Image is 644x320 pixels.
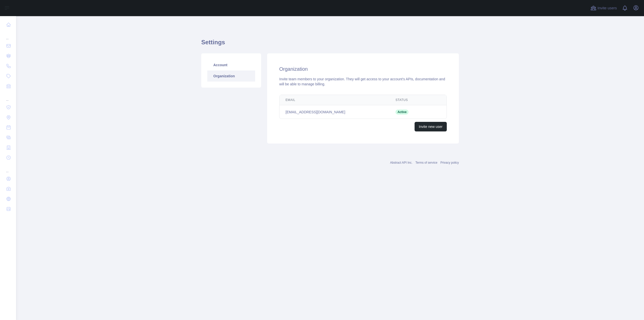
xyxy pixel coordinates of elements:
td: [EMAIL_ADDRESS][DOMAIN_NAME] [279,105,389,119]
h2: Organization [279,65,447,73]
div: ... [4,163,12,173]
h1: Settings [201,38,459,50]
a: Privacy policy [440,161,459,164]
a: Account [207,59,255,70]
button: Invite users [589,4,618,12]
div: ... [4,92,12,102]
th: Email [279,95,389,105]
span: Invite users [597,5,617,11]
th: Status [389,95,428,105]
span: Active [395,110,409,115]
div: Invite team members to your organization. They will get access to your account's APIs, documentat... [279,77,447,87]
a: Terms of service [415,161,437,164]
div: ... [4,30,12,40]
a: Organization [207,70,255,82]
a: Abstract API Inc. [390,161,413,164]
button: Invite new user [415,122,447,131]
